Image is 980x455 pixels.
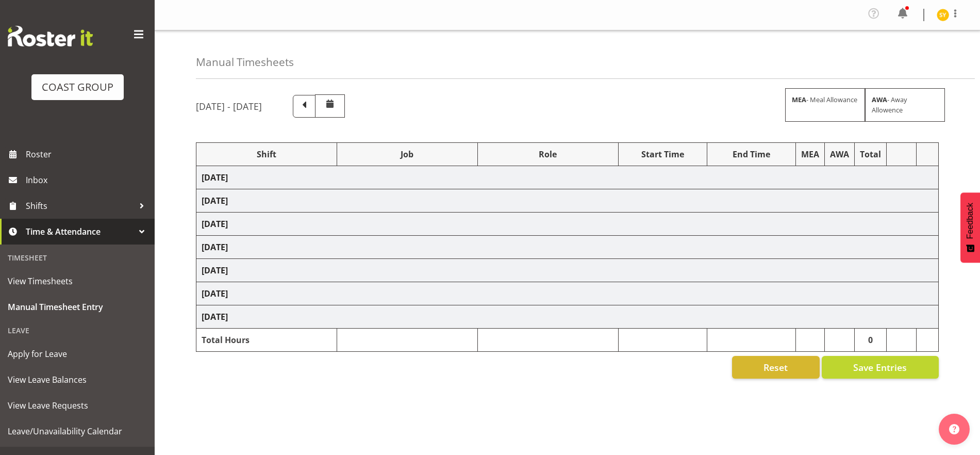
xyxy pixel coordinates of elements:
span: View Leave Requests [8,398,147,413]
a: View Timesheets [3,268,152,294]
span: Shifts [26,198,134,214]
a: View Leave Balances [3,367,152,393]
span: View Timesheets [8,273,147,289]
button: Reset [732,356,820,379]
span: Feedback [966,203,975,239]
div: Timesheet [3,247,152,268]
td: [DATE] [196,189,939,213]
h5: [DATE] - [DATE] [196,101,262,112]
td: 0 [855,329,887,352]
span: Roster [26,147,150,162]
div: - Away Allowence [865,88,945,121]
div: Job [342,148,472,160]
button: Save Entries [822,356,939,379]
td: [DATE] [196,166,939,189]
div: AWA [830,148,849,160]
td: [DATE] [196,259,939,282]
img: help-xxl-2.png [949,424,959,434]
div: End Time [712,148,790,160]
a: View Leave Requests [3,393,152,418]
a: Manual Timesheet Entry [3,294,152,320]
a: Apply for Leave [3,341,152,367]
div: Total [860,148,881,160]
div: Role [483,148,613,160]
td: Total Hours [196,329,337,352]
strong: AWA [872,95,887,104]
div: Shift [202,148,331,160]
button: Feedback - Show survey [960,192,980,263]
div: MEA [801,148,819,160]
div: Leave [3,320,152,341]
span: Reset [763,361,788,374]
div: COAST GROUP [42,79,113,95]
img: Rosterit website logo [8,26,93,46]
span: Save Entries [853,361,907,374]
img: seon-young-belding8911.jpg [937,9,949,21]
h4: Manual Timesheets [196,56,294,68]
strong: MEA [792,95,806,104]
a: Leave/Unavailability Calendar [3,418,152,444]
span: Apply for Leave [8,346,147,362]
span: Manual Timesheet Entry [8,299,147,315]
span: View Leave Balances [8,372,147,387]
td: [DATE] [196,282,939,305]
span: Time & Attendance [26,224,134,239]
td: [DATE] [196,305,939,329]
div: - Meal Allowance [785,88,865,121]
span: Inbox [26,172,150,188]
td: [DATE] [196,213,939,236]
span: Leave/Unavailability Calendar [8,424,147,439]
div: Start Time [624,148,702,160]
td: [DATE] [196,236,939,259]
